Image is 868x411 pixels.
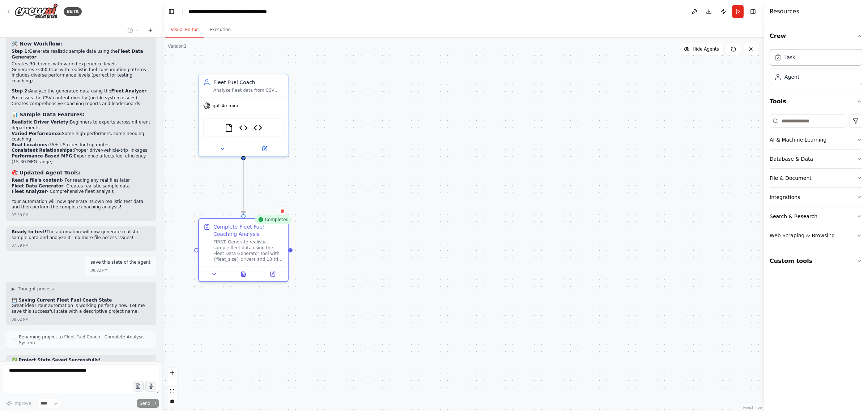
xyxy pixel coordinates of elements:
p: The automation will now generate realistic sample data and analyze it - no more file access issues! [12,229,150,241]
button: ▶Thought process [12,286,54,292]
strong: Performance-Based MPG: [12,153,74,159]
button: Upload files [133,381,144,391]
div: Crew [770,46,862,91]
img: Fleet Analyzer [239,124,248,132]
button: Hide left sidebar [166,7,176,17]
li: Proper driver-vehicle-trip linkages [12,148,150,153]
div: CompletedComplete Fleet Fuel Coaching AnalysisFIRST: Generate realistic sample fleet data using t... [198,218,289,282]
div: Tools [770,112,862,251]
strong: Fleet Analyzer [12,189,47,194]
button: Send [137,399,159,408]
strong: Fleet Analyzer [111,88,146,94]
button: Search & Research [770,207,862,226]
button: Hide Agents [680,43,723,55]
strong: Varied Performance: [12,131,62,136]
li: Beginners to experts across different departments [12,120,150,131]
div: Analyze fleet data from CSV files, score driver performance, provide personalized coaching recomm... [213,87,284,93]
li: - Creates realistic sample data [12,183,150,189]
li: - Comprehensive fleet analysis [12,189,150,195]
li: 35+ US cities for trip routes [12,142,150,148]
div: Database & Data [770,155,813,163]
div: AI & Machine Learning [770,136,826,143]
button: toggle interactivity [167,396,177,406]
button: fit view [167,387,177,396]
div: Completed [255,215,292,224]
textarea: To enrich screen reader interactions, please activate Accessibility in Grammarly extension settings [3,364,159,393]
button: Hide right sidebar [748,7,758,17]
strong: 🛠️ New Workflow: [12,41,62,47]
span: ▶ [12,286,15,292]
p: Your automation will now generate its own realistic test data and then perform the complete coach... [12,199,150,210]
button: zoom out [167,377,177,387]
div: File & Document [770,174,812,182]
span: Hide Agents [693,46,719,52]
span: Send [140,401,150,406]
div: 08:02 PM [91,268,108,273]
div: Web Scraping & Browsing [770,232,835,239]
strong: Ready to test! [12,229,46,234]
div: Fleet Fuel CoachAnalyze fleet data from CSV files, score driver performance, provide personalized... [198,74,289,157]
button: Start a new chat [145,26,156,35]
img: FileReadTool [225,124,233,132]
div: 07:39 PM [12,243,29,248]
button: AI & Machine Learning [770,130,862,149]
li: Generates ~300 trips with realistic fuel consumption patterns [12,67,150,73]
strong: Step 1: [12,49,29,54]
button: Open in side panel [244,144,285,153]
li: - For reading any real files later [12,178,150,183]
li: Includes diverse performance levels (perfect for testing coaching) [12,73,150,84]
h4: Resources [770,7,799,16]
strong: ✅ Project State Saved Successfully! [12,358,101,363]
button: Click to speak your automation idea [145,381,156,391]
button: Switch to previous chat [124,26,142,35]
button: View output [228,270,259,278]
div: FIRST: Generate realistic sample fleet data using the Fleet Data Generator tool with {fleet_size}... [213,239,284,262]
p: save this state of the agent [91,260,150,265]
button: Integrations [770,188,862,207]
strong: Read a file's content [12,178,62,183]
span: Renaming project to Fleet Fuel Coach - Complete Analysis System [19,334,150,346]
p: Analyze the generated data using the [12,88,150,94]
span: Improve [13,401,31,406]
li: Experience affects fuel efficiency (15-30 MPG range) [12,153,150,165]
div: Task [784,54,795,61]
li: Processes the CSV content directly (no file system issues) [12,95,150,101]
li: Creates 30 drivers with varied experience levels [12,61,150,67]
div: Agent [784,73,799,81]
button: Tools [770,91,862,112]
span: Thought process [18,286,54,292]
div: 08:02 PM [12,317,29,322]
strong: Fleet Data Generator [12,49,143,60]
button: Visual Editor [165,22,204,38]
strong: Realistic Driver Variety: [12,120,70,125]
div: 07:39 PM [12,212,29,218]
li: Some high-performers, some needing coaching [12,131,150,142]
button: Custom tools [770,251,862,271]
button: Web Scraping & Browsing [770,226,862,245]
p: Great idea! Your automation is working perfectly now. Let me save this successful state with a de... [12,303,150,314]
div: BETA [64,7,82,16]
strong: Real Locations: [12,142,49,147]
div: Version 1 [168,43,187,49]
button: Open in side panel [260,270,285,278]
div: Integrations [770,194,800,201]
li: Creates comprehensive coaching reports and leaderboards [12,101,150,107]
div: React Flow controls [167,368,177,406]
span: gpt-4o-mini [213,103,238,109]
button: File & Document [770,169,862,187]
div: Fleet Fuel Coach [213,79,284,86]
strong: 📊 Sample Data Features: [12,112,85,117]
button: Crew [770,26,862,46]
strong: 🎯 Updated Agent Tools: [12,170,81,176]
strong: Fleet Data Generator [12,183,63,189]
button: Database & Data [770,150,862,168]
button: Improve [3,399,34,408]
p: Generate realistic sample data using the [12,49,150,60]
img: Fleet Data Generator [254,124,262,132]
div: Search & Research [770,213,817,220]
a: React Flow attribution [743,406,763,410]
img: Logo [14,3,58,20]
button: Execution [204,22,237,38]
strong: Consistent Relationships: [12,148,74,153]
nav: breadcrumb [188,8,270,15]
